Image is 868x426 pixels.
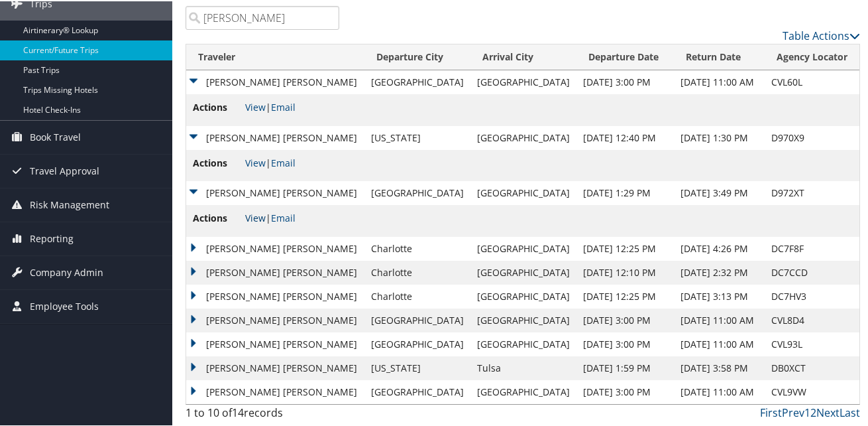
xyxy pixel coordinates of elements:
[470,69,576,93] td: [GEOGRAPHIC_DATA]
[674,307,765,331] td: [DATE] 11:00 AM
[186,125,364,149] td: [PERSON_NAME] [PERSON_NAME]
[186,5,339,29] input: Search Traveler or Arrival City
[245,155,266,168] a: View
[765,307,859,331] td: CVL8D4
[193,99,243,113] span: Actions
[186,43,364,69] th: Traveler: activate to sort column ascending
[576,379,673,403] td: [DATE] 3:00 PM
[245,210,296,223] span: |
[30,153,99,186] span: Travel Approval
[364,283,470,307] td: Charlotte
[576,125,673,149] td: [DATE] 12:40 PM
[576,43,673,69] th: Departure Date: activate to sort column descending
[674,69,765,93] td: [DATE] 11:00 AM
[816,404,840,419] a: Next
[30,289,99,322] span: Employee Tools
[576,283,673,307] td: [DATE] 12:25 PM
[470,379,576,403] td: [GEOGRAPHIC_DATA]
[364,43,470,69] th: Departure City: activate to sort column ascending
[765,259,859,283] td: DC7CCD
[364,125,470,149] td: [US_STATE]
[193,210,243,224] span: Actions
[470,43,576,69] th: Arrival City: activate to sort column ascending
[674,43,765,69] th: Return Date: activate to sort column ascending
[674,259,765,283] td: [DATE] 2:32 PM
[674,236,765,259] td: [DATE] 4:26 PM
[765,69,859,93] td: CVL60L
[470,307,576,331] td: [GEOGRAPHIC_DATA]
[783,27,860,42] a: Table Actions
[765,125,859,149] td: D970X9
[30,119,81,153] span: Book Travel
[245,155,296,168] span: |
[245,210,266,223] a: View
[364,259,470,283] td: Charlotte
[765,180,859,204] td: D972XT
[576,236,673,259] td: [DATE] 12:25 PM
[364,236,470,259] td: Charlotte
[470,236,576,259] td: [GEOGRAPHIC_DATA]
[674,379,765,403] td: [DATE] 11:00 AM
[674,355,765,379] td: [DATE] 3:58 PM
[470,180,576,204] td: [GEOGRAPHIC_DATA]
[576,355,673,379] td: [DATE] 1:59 PM
[186,283,364,307] td: [PERSON_NAME] [PERSON_NAME]
[840,404,860,419] a: Last
[810,404,816,419] a: 2
[186,180,364,204] td: [PERSON_NAME] [PERSON_NAME]
[765,331,859,355] td: CVL93L
[782,404,804,419] a: Prev
[30,255,103,288] span: Company Admin
[186,69,364,93] td: [PERSON_NAME] [PERSON_NAME]
[470,125,576,149] td: [GEOGRAPHIC_DATA]
[30,187,109,220] span: Risk Management
[576,180,673,204] td: [DATE] 1:29 PM
[470,259,576,283] td: [GEOGRAPHIC_DATA]
[674,331,765,355] td: [DATE] 11:00 AM
[364,331,470,355] td: [GEOGRAPHIC_DATA]
[576,307,673,331] td: [DATE] 3:00 PM
[232,404,244,419] span: 14
[760,404,782,419] a: First
[674,180,765,204] td: [DATE] 3:49 PM
[765,379,859,403] td: CVL9VW
[674,283,765,307] td: [DATE] 3:13 PM
[765,283,859,307] td: DC7HV3
[186,403,339,426] div: 1 to 10 of records
[186,259,364,283] td: [PERSON_NAME] [PERSON_NAME]
[364,180,470,204] td: [GEOGRAPHIC_DATA]
[271,210,296,223] a: Email
[193,155,243,169] span: Actions
[576,69,673,93] td: [DATE] 3:00 PM
[470,283,576,307] td: [GEOGRAPHIC_DATA]
[804,404,810,419] a: 1
[245,100,296,112] span: |
[186,355,364,379] td: [PERSON_NAME] [PERSON_NAME]
[186,307,364,331] td: [PERSON_NAME] [PERSON_NAME]
[765,355,859,379] td: DB0XCT
[470,331,576,355] td: [GEOGRAPHIC_DATA]
[271,100,296,112] a: Email
[576,259,673,283] td: [DATE] 12:10 PM
[765,236,859,259] td: DC7F8F
[576,331,673,355] td: [DATE] 3:00 PM
[364,69,470,93] td: [GEOGRAPHIC_DATA]
[765,43,859,69] th: Agency Locator: activate to sort column ascending
[30,221,74,254] span: Reporting
[364,355,470,379] td: [US_STATE]
[186,379,364,403] td: [PERSON_NAME] [PERSON_NAME]
[186,331,364,355] td: [PERSON_NAME] [PERSON_NAME]
[271,155,296,168] a: Email
[674,125,765,149] td: [DATE] 1:30 PM
[364,379,470,403] td: [GEOGRAPHIC_DATA]
[186,236,364,259] td: [PERSON_NAME] [PERSON_NAME]
[245,100,266,112] a: View
[470,355,576,379] td: Tulsa
[364,307,470,331] td: [GEOGRAPHIC_DATA]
